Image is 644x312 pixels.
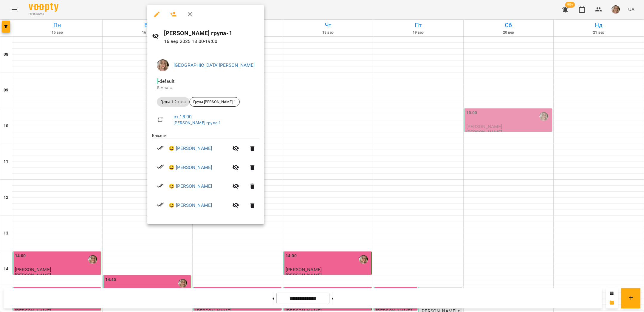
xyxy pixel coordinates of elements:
[157,59,169,71] img: 96e0e92443e67f284b11d2ea48a6c5b1.jpg
[157,85,255,91] p: Кімната
[169,145,212,152] a: 😀 [PERSON_NAME]
[157,78,176,84] span: - default
[157,201,164,208] svg: Візит сплачено
[169,164,212,171] a: 😀 [PERSON_NAME]
[157,99,189,105] span: Група 1-2 клас
[152,133,259,217] ul: Клієнти
[190,99,239,105] span: Група [PERSON_NAME]-1
[169,202,212,209] a: 😀 [PERSON_NAME]
[157,182,164,189] svg: Візит сплачено
[169,183,212,190] a: 😀 [PERSON_NAME]
[157,163,164,170] svg: Візит сплачено
[164,38,260,45] p: 16 вер 2025 18:00 - 19:00
[174,120,221,125] a: [PERSON_NAME] група-1
[157,144,164,151] svg: Візит сплачено
[174,62,255,68] a: [GEOGRAPHIC_DATA][PERSON_NAME]
[189,97,240,107] div: Група [PERSON_NAME]-1
[164,29,260,38] h6: [PERSON_NAME] група-1
[174,114,192,119] a: вт , 18:00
